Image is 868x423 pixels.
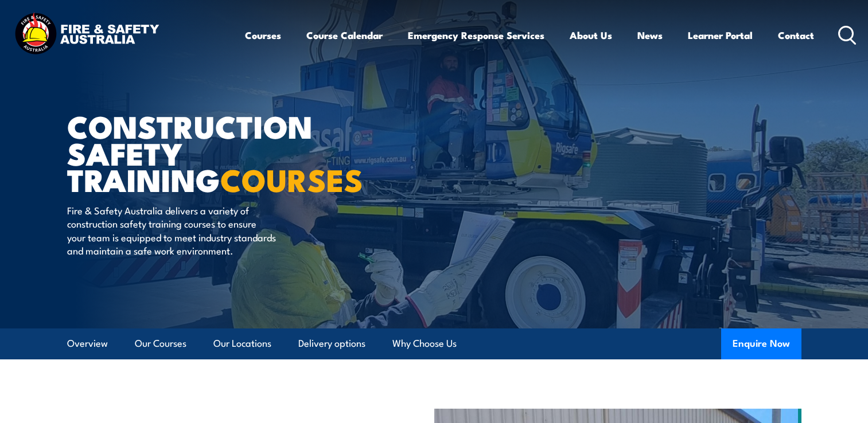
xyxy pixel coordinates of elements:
a: News [637,20,663,50]
a: Our Locations [213,328,271,359]
a: Learner Portal [688,20,753,50]
a: About Us [570,20,612,50]
a: Overview [67,328,108,359]
strong: COURSES [220,155,363,202]
a: Delivery options [298,328,365,359]
a: Emergency Response Services [408,20,544,50]
p: Fire & Safety Australia delivers a variety of construction safety training courses to ensure your... [67,203,277,257]
a: Course Calendar [306,20,383,50]
h1: CONSTRUCTION SAFETY TRAINING [67,112,351,193]
a: Contact [778,20,814,50]
a: Courses [245,20,281,50]
a: Why Choose Us [392,328,457,359]
a: Our Courses [135,328,186,359]
button: Enquire Now [721,328,801,359]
